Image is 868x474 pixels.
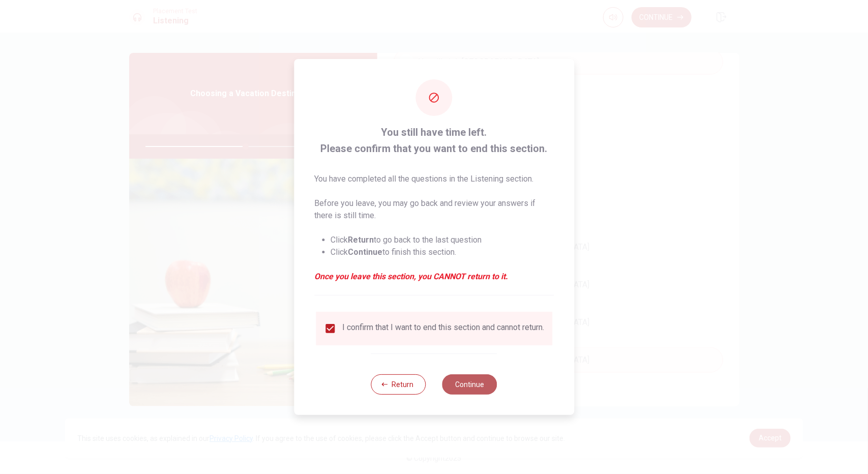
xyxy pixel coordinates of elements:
span: You still have time left. Please confirm that you want to end this section. [314,124,554,157]
li: Click to finish this section. [331,246,554,258]
li: Click to go back to the last question [331,234,554,246]
strong: Return [348,235,374,245]
em: Once you leave this section, you CANNOT return to it. [314,271,554,283]
button: Continue [442,374,497,395]
p: Before you leave, you may go back and review your answers if there is still time. [314,197,554,222]
button: Return [371,374,426,395]
div: I confirm that I want to end this section and cannot return. [342,322,544,335]
strong: Continue [348,247,382,257]
p: You have completed all the questions in the Listening section. [314,173,554,185]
